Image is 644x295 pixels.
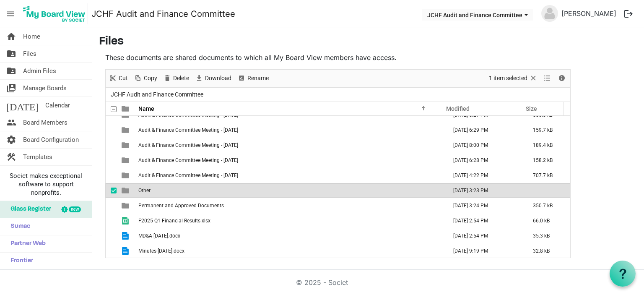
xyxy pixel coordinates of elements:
[117,228,136,243] td: is template cell column header type
[117,138,136,153] td: is template cell column header type
[524,138,570,153] td: 189.4 kB is template cell column header Size
[117,198,136,213] td: is template cell column header type
[107,73,130,84] button: Cut
[6,201,51,218] span: Glass Register
[444,243,524,258] td: November 13, 2024 9:19 PM column header Modified
[136,183,444,198] td: Other is template cell column header Name
[117,183,136,198] td: is template cell column header type
[117,153,136,168] td: is template cell column header type
[106,213,117,228] td: checkbox
[132,73,159,84] button: Copy
[172,73,190,84] span: Delete
[541,5,558,22] img: no-profile-picture.svg
[91,5,235,22] a: JCHF Audit and Finance Committee
[542,73,552,84] button: View dropdownbutton
[204,73,232,84] span: Download
[247,73,270,84] span: Rename
[6,149,16,165] span: construction
[117,243,136,258] td: is template cell column header type
[21,3,91,24] a: My Board View Logo
[117,168,136,183] td: is template cell column header type
[136,213,444,228] td: F2025 Q1 Financial Results.xlsx is template cell column header Name
[136,138,444,153] td: Audit & Finance Committee Meeting - November 16, 2023 is template cell column header Name
[236,73,270,84] button: Rename
[6,63,16,79] span: folder_shared
[444,198,524,213] td: May 18, 2023 3:24 PM column header Modified
[6,80,16,97] span: switch_account
[160,70,192,87] div: Delete
[106,168,117,183] td: checkbox
[558,5,620,22] a: [PERSON_NAME]
[524,183,570,198] td: is template cell column header Size
[138,127,238,133] span: Audit & Finance Committee Meeting - [DATE]
[6,131,16,148] span: settings
[555,70,569,87] div: Details
[524,243,570,258] td: 32.8 kB is template cell column header Size
[23,63,56,79] span: Admin Files
[106,198,117,213] td: checkbox
[192,70,234,87] div: Download
[138,142,238,148] span: Audit & Finance Committee Meeting - [DATE]
[106,153,117,168] td: checkbox
[106,70,131,87] div: Cut
[138,105,154,112] span: Name
[138,188,151,193] span: Other
[3,6,18,22] span: menu
[136,153,444,168] td: Audit & Finance Committee Meeting - November 18, 2024 is template cell column header Name
[4,172,88,197] span: Societ makes exceptional software to support nonprofits.
[23,149,52,165] span: Templates
[444,168,524,183] td: September 03, 2023 4:22 PM column header Modified
[23,28,40,45] span: Home
[6,218,30,235] span: Sumac
[117,213,136,228] td: is template cell column header type
[131,70,160,87] div: Copy
[136,123,444,138] td: Audit & Finance Committee Meeting - May 17, 2023 is template cell column header Name
[524,228,570,243] td: 35.3 kB is template cell column header Size
[6,45,16,62] span: folder_shared
[446,105,470,112] span: Modified
[143,73,158,84] span: Copy
[444,153,524,168] td: January 16, 2025 6:28 PM column header Modified
[138,157,238,163] span: Audit & Finance Committee Meeting - [DATE]
[138,203,224,209] span: Permanent and Approved Documents
[23,45,36,62] span: Files
[109,89,205,100] span: JCHF Audit and Finance Committee
[117,123,136,138] td: is template cell column header type
[444,213,524,228] td: August 14, 2024 2:54 PM column header Modified
[524,213,570,228] td: 66.0 kB is template cell column header Size
[136,168,444,183] td: Audit & Finance Committee Meeting - Sept 5, 2023 is template cell column header Name
[296,278,348,287] a: © 2025 - Societ
[524,153,570,168] td: 158.2 kB is template cell column header Size
[136,228,444,243] td: MD&A August 19, 2024.docx is template cell column header Name
[620,5,637,23] button: logout
[444,183,524,198] td: May 18, 2023 3:23 PM column header Modified
[524,198,570,213] td: 350.7 kB is template cell column header Size
[444,123,524,138] td: January 16, 2025 6:29 PM column header Modified
[194,73,233,84] button: Download
[540,70,555,87] div: View
[486,70,540,87] div: Clear selection
[526,105,537,112] span: Size
[6,114,16,131] span: people
[138,172,238,178] span: Audit & Finance Committee Meeting - [DATE]
[444,138,524,153] td: November 09, 2023 8:00 PM column header Modified
[136,243,444,258] td: Minutes August 19, 2024.docx is template cell column header Name
[488,73,528,84] span: 1 item selected
[556,73,568,84] button: Details
[524,123,570,138] td: 159.7 kB is template cell column header Size
[444,228,524,243] td: August 14, 2024 2:54 PM column header Modified
[138,112,238,118] span: Audit & Finance Committee Meeting - [DATE]
[106,138,117,153] td: checkbox
[162,73,191,84] button: Delete
[23,80,67,97] span: Manage Boards
[6,235,46,252] span: Partner Web
[138,218,210,224] span: F2025 Q1 Financial Results.xlsx
[99,35,637,49] h3: Files
[23,114,68,131] span: Board Members
[6,97,39,114] span: [DATE]
[6,253,33,269] span: Frontier
[138,233,180,239] span: MD&A [DATE].docx
[488,73,539,84] button: Selection
[138,248,184,254] span: Minutes [DATE].docx
[524,168,570,183] td: 707.7 kB is template cell column header Size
